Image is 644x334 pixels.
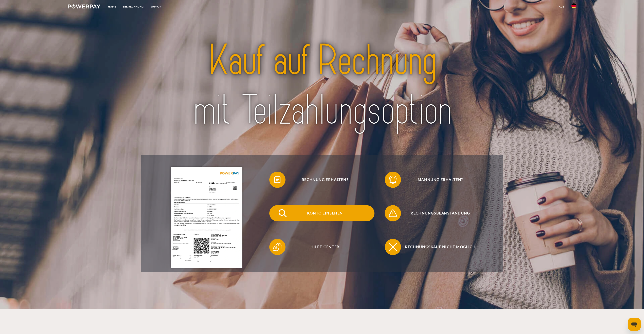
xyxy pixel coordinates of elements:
[275,239,374,255] span: Hilfe-Center
[385,205,490,221] button: Rechnungsbeanstandung
[391,239,490,255] span: Rechnungskauf nicht möglich
[388,208,398,218] img: qb_warning.svg
[147,3,166,10] a: SUPPORT
[628,318,641,331] iframe: Schaltfläche zum Öffnen des Messaging-Fensters
[555,3,568,10] a: agb
[272,175,282,185] img: qb_bill.svg
[68,4,100,8] img: logo-powerpay-white.svg
[275,205,374,221] span: Konto einsehen
[278,208,288,218] img: qb_search.svg
[269,172,374,188] button: Rechnung erhalten?
[272,242,282,252] img: qb_help.svg
[388,242,398,252] img: qb_close.svg
[388,175,398,185] img: qb_bell.svg
[162,33,482,138] img: title-powerpay_de.svg
[385,172,490,188] button: Mahnung erhalten?
[385,239,490,255] button: Rechnungskauf nicht möglich
[120,3,147,10] a: DIE RECHNUNG
[269,239,374,255] button: Hilfe-Center
[171,167,242,268] img: single_invoice_powerpay_de.jpg
[391,205,490,221] span: Rechnungsbeanstandung
[571,3,576,8] img: de
[391,172,490,188] span: Mahnung erhalten?
[275,172,374,188] span: Rechnung erhalten?
[105,3,120,10] a: Home
[269,205,374,221] button: Konto einsehen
